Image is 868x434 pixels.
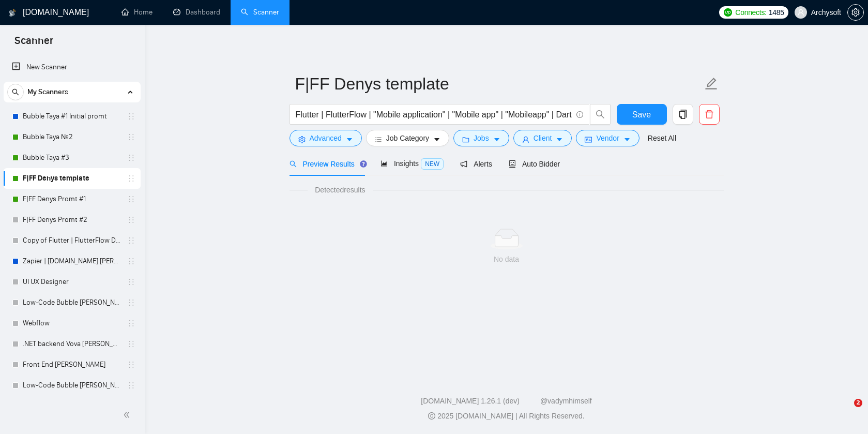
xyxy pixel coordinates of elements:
[127,319,135,327] span: holder
[623,136,631,143] span: caret-down
[23,106,121,127] a: Bubble Taya #1 Initial promt
[462,136,469,143] span: folder
[522,136,529,143] span: user
[585,136,592,143] span: idcard
[428,412,435,420] span: copyright
[673,110,693,119] span: copy
[380,159,444,168] span: Insights
[23,375,121,396] a: Low-Code Bubble [PERSON_NAME]
[290,160,364,168] span: Preview Results
[127,174,135,183] span: holder
[673,104,693,125] button: copy
[23,209,121,230] a: F|FF Denys Promt #2
[12,57,132,78] a: New Scanner
[123,410,133,420] span: double-left
[298,253,715,265] div: No data
[290,160,297,168] span: search
[9,5,16,21] img: logo
[127,154,135,162] span: holder
[509,160,560,168] span: Auto Bidder
[23,189,121,209] a: F|FF Denys Promt #1
[769,7,784,18] span: 1485
[295,71,703,97] input: Scanner name...
[453,130,509,146] button: folderJobscaret-down
[23,354,121,375] a: Front End [PERSON_NAME]
[127,112,135,121] span: holder
[375,136,382,143] span: bars
[699,104,720,125] button: delete
[493,136,500,143] span: caret-down
[386,132,429,144] span: Job Category
[833,399,858,424] iframe: Intercom live chat
[127,133,135,141] span: holder
[854,399,862,407] span: 2
[556,136,563,143] span: caret-down
[27,82,68,102] span: My Scanners
[359,159,368,169] div: Tooltip anchor
[590,110,610,119] span: search
[735,7,766,18] span: Connects:
[127,278,135,286] span: holder
[23,168,121,189] a: F|FF Denys template
[290,130,362,146] button: settingAdvancedcaret-down
[433,136,440,143] span: caret-down
[617,104,667,125] button: Save
[4,57,141,78] li: New Scanner
[596,132,619,144] span: Vendor
[127,340,135,348] span: holder
[699,110,719,119] span: delete
[121,8,153,17] a: homeHome
[127,381,135,390] span: holder
[366,130,449,146] button: barsJob Categorycaret-down
[23,147,121,168] a: Bubble Taya #3
[127,361,135,369] span: holder
[380,160,388,167] span: area-chart
[6,33,62,55] span: Scanner
[127,195,135,203] span: holder
[847,8,864,17] a: setting
[848,8,863,17] span: setting
[127,298,135,307] span: holder
[648,132,676,144] a: Reset All
[8,88,23,96] span: search
[127,257,135,265] span: holder
[310,132,342,144] span: Advanced
[474,132,489,144] span: Jobs
[298,136,306,143] span: setting
[460,160,492,168] span: Alerts
[23,230,121,251] a: Copy of Flutter | FlutterFlow Denys (T,T,S) New promt
[724,8,732,17] img: upwork-logo.png
[241,8,279,17] a: searchScanner
[127,216,135,224] span: holder
[308,184,372,196] span: Detected results
[23,127,121,147] a: Bubble Taya №2
[153,411,860,422] div: 2025 [DOMAIN_NAME] | All Rights Reserved.
[509,160,516,168] span: robot
[296,108,572,121] input: Search Freelance Jobs...
[576,111,583,118] span: info-circle
[173,8,220,17] a: dashboardDashboard
[7,84,24,100] button: search
[540,397,592,405] a: @vadymhimself
[23,272,121,292] a: UI UX Designer
[421,397,520,405] a: [DOMAIN_NAME] 1.26.1 (dev)
[23,251,121,272] a: Zapier | [DOMAIN_NAME] [PERSON_NAME]
[576,130,639,146] button: idcardVendorcaret-down
[705,77,718,91] span: edit
[460,160,467,168] span: notification
[590,104,611,125] button: search
[847,4,864,21] button: setting
[513,130,572,146] button: userClientcaret-down
[346,136,353,143] span: caret-down
[797,9,804,16] span: user
[632,108,651,121] span: Save
[127,236,135,245] span: holder
[23,396,121,416] a: Test React Native
[23,334,121,354] a: .NET backend Vova [PERSON_NAME]
[23,292,121,313] a: Low-Code Bubble [PERSON_NAME]
[421,158,444,170] span: NEW
[23,313,121,334] a: Webflow
[534,132,552,144] span: Client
